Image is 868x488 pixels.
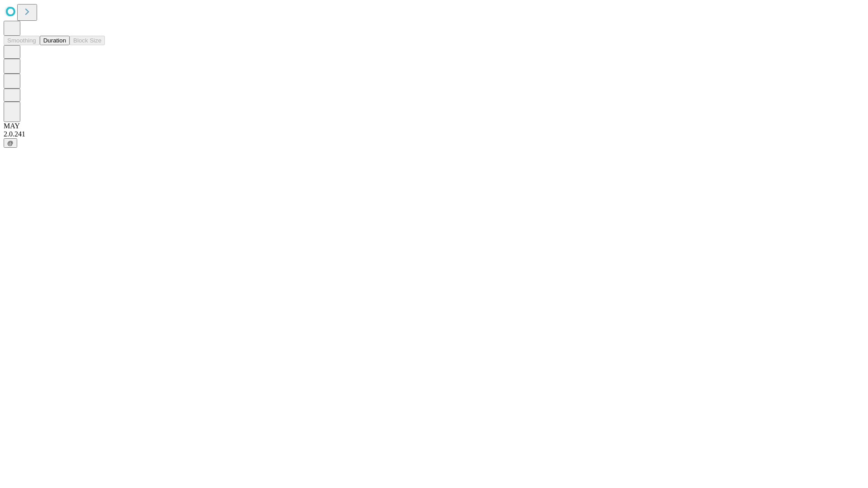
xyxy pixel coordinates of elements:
span: @ [7,140,14,146]
button: @ [4,138,17,148]
div: 2.0.241 [4,130,864,138]
div: MAY [4,122,864,130]
button: Smoothing [4,36,40,45]
button: Block Size [70,36,105,45]
button: Duration [40,36,70,45]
